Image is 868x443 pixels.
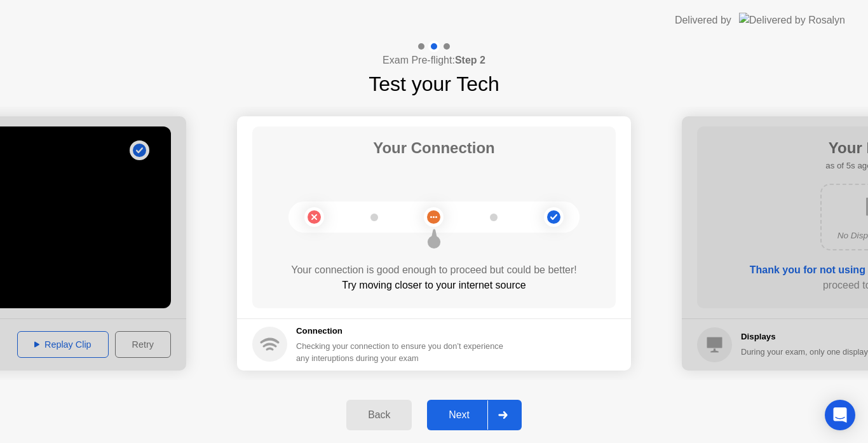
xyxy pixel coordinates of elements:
[825,400,855,430] div: Open Intercom Messenger
[373,137,495,160] h1: Your Connection
[252,278,616,293] div: Try moving closer to your internet source
[296,340,511,364] div: Checking your connection to ensure you don’t experience any interuptions during your exam
[383,53,485,68] h4: Exam Pre-flight:
[369,69,499,99] h1: Test your Tech
[431,409,487,421] div: Next
[252,262,616,278] div: Your connection is good enough to proceed but could be better!
[427,400,522,430] button: Next
[675,13,731,28] div: Delivered by
[346,400,412,430] button: Back
[296,325,511,337] h5: Connection
[350,409,408,421] div: Back
[739,13,845,27] img: Delivered by Rosalyn
[455,55,485,65] b: Step 2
